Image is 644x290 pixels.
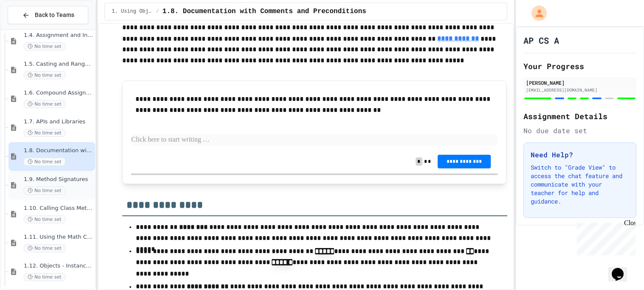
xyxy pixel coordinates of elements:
[24,234,93,241] span: 1.11. Using the Math Class
[3,3,59,54] div: Chat with us now!Close
[523,125,636,136] div: No due date set
[24,147,93,154] span: 1.8. Documentation with Comments and Preconditions
[24,32,93,39] span: 1.4. Assignment and Input
[112,8,152,15] span: 1. Using Objects and Methods
[24,244,65,252] span: No time set
[574,219,636,255] iframe: chat widget
[526,87,634,93] div: [EMAIL_ADDRESS][DOMAIN_NAME]
[24,187,65,195] span: No time set
[526,79,634,86] div: [PERSON_NAME]
[24,262,93,270] span: 1.12. Objects - Instances of Classes
[24,100,65,108] span: No time set
[24,89,93,97] span: 1.6. Compound Assignment Operators
[24,61,93,68] span: 1.5. Casting and Ranges of Values
[24,176,93,183] span: 1.9. Method Signatures
[531,150,629,160] h3: Need Help?
[24,158,65,166] span: No time set
[523,34,559,46] h1: AP CS A
[24,205,93,212] span: 1.10. Calling Class Methods
[523,110,636,122] h2: Assignment Details
[24,273,65,281] span: No time set
[523,3,549,23] div: My Account
[8,6,88,24] button: Back to Teams
[156,8,159,15] span: /
[24,118,93,125] span: 1.7. APIs and Libraries
[24,129,65,137] span: No time set
[35,11,74,20] span: Back to Teams
[163,6,366,17] span: 1.8. Documentation with Comments and Preconditions
[24,215,65,223] span: No time set
[24,42,65,50] span: No time set
[523,60,636,72] h2: Your Progress
[24,71,65,79] span: No time set
[531,163,629,206] p: Switch to "Grade View" to access the chat feature and communicate with your teacher for help and ...
[608,256,636,282] iframe: chat widget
